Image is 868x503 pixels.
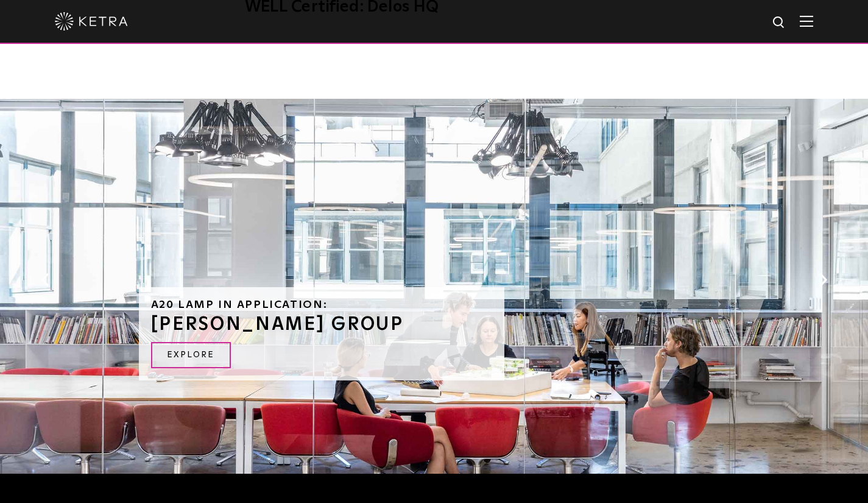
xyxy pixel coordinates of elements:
[151,299,492,310] h6: A20 Lamp in Application:
[800,15,813,27] img: Hamburger%20Nav.svg
[151,342,231,368] a: EXPLORE
[151,315,492,334] h3: [PERSON_NAME] GROUP
[55,12,128,30] img: ketra-logo-2019-white
[817,272,829,288] button: Next
[39,272,51,288] button: Previous
[772,15,787,30] img: search icon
